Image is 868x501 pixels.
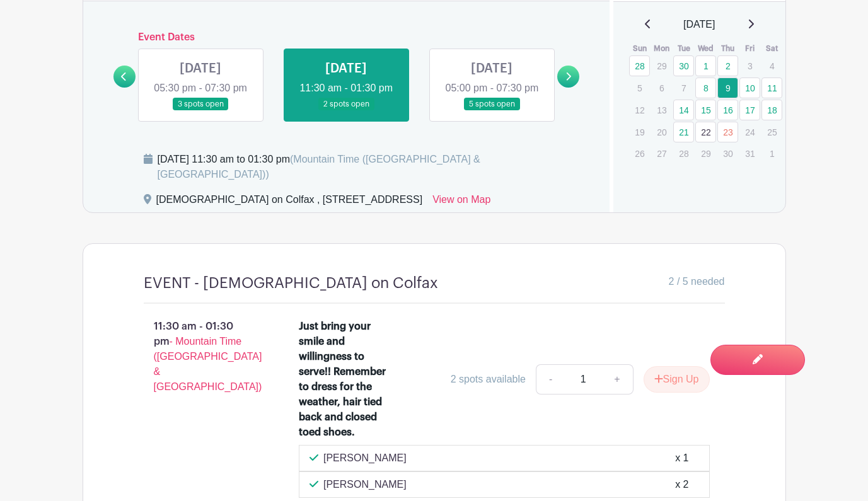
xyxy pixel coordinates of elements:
p: 31 [739,144,760,163]
a: 16 [717,100,738,120]
div: Just bring your smile and willingness to serve!! Remember to dress for the weather, hair tied bac... [299,319,386,440]
p: 29 [695,144,716,163]
div: [DEMOGRAPHIC_DATA] on Colfax , [STREET_ADDRESS] [156,192,423,212]
p: 11:30 am - 01:30 pm [124,314,279,400]
a: - [536,364,565,394]
a: View on Map [432,192,490,212]
p: 26 [629,144,650,163]
span: 2 / 5 needed [669,274,725,289]
p: 25 [761,122,782,142]
p: 30 [717,144,738,163]
div: x 1 [675,451,688,466]
p: 29 [651,56,672,76]
th: Sat [761,42,783,55]
div: [DATE] 11:30 am to 01:30 pm [158,152,595,182]
a: 1 [695,55,716,76]
p: 27 [651,144,672,163]
p: 1 [761,144,782,163]
h6: Event Dates [136,32,558,43]
a: 9 [717,78,738,98]
a: 23 [717,122,738,142]
a: 8 [695,78,716,98]
p: 5 [629,78,650,98]
th: Fri [739,42,761,55]
a: 18 [761,100,782,120]
th: Thu [717,42,739,55]
p: 3 [739,56,760,76]
a: 14 [673,100,694,120]
span: - Mountain Time ([GEOGRAPHIC_DATA] & [GEOGRAPHIC_DATA]) [154,336,262,392]
p: 4 [761,56,782,76]
div: x 2 [675,477,688,492]
div: 2 spots available [451,372,526,387]
th: Mon [651,42,673,55]
a: 22 [695,122,716,142]
th: Wed [695,42,717,55]
a: 2 [717,55,738,76]
button: Sign Up [644,366,710,393]
a: 17 [739,100,760,120]
a: 11 [761,78,782,98]
h4: EVENT - [DEMOGRAPHIC_DATA] on Colfax [144,274,438,292]
a: 30 [673,55,694,76]
p: 28 [673,144,694,163]
a: 28 [629,55,650,76]
span: [DATE] [683,17,715,32]
a: 21 [673,122,694,142]
a: + [601,364,633,394]
a: 15 [695,100,716,120]
p: [PERSON_NAME] [323,477,407,492]
p: 24 [739,122,760,142]
p: 6 [651,78,672,98]
p: 19 [629,122,650,142]
p: 7 [673,78,694,98]
p: 13 [651,100,672,120]
a: 10 [739,78,760,98]
th: Tue [673,42,695,55]
th: Sun [628,42,651,55]
p: 12 [629,100,650,120]
p: 20 [651,122,672,142]
p: [PERSON_NAME] [323,451,407,466]
span: (Mountain Time ([GEOGRAPHIC_DATA] & [GEOGRAPHIC_DATA])) [158,154,480,180]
